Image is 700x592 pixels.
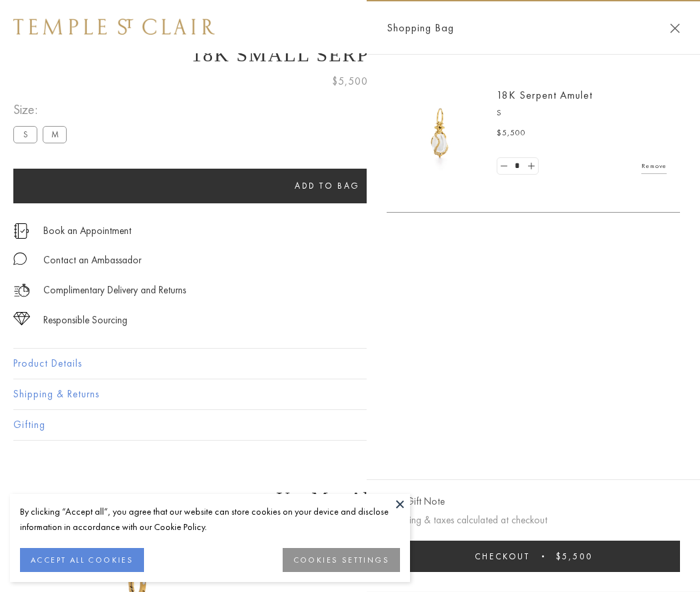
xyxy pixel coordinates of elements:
button: Close Shopping Bag [670,23,680,33]
button: Shipping & Returns [13,379,687,409]
button: ACCEPT ALL COOKIES [20,548,144,572]
a: Remove [641,159,667,173]
div: Responsible Sourcing [43,312,127,329]
span: $5,500 [332,73,368,90]
img: icon_sourcing.svg [13,312,30,325]
button: Gifting [13,410,687,440]
a: Set quantity to 0 [497,158,511,175]
img: Temple St. Clair [13,19,215,35]
span: $5,500 [497,127,526,140]
p: S [497,107,667,120]
label: M [43,126,67,143]
button: Product Details [13,349,687,379]
span: $5,500 [556,551,593,562]
img: icon_delivery.svg [13,282,30,299]
button: Add to bag [13,169,641,203]
button: COOKIES SETTINGS [283,548,400,572]
p: Shipping & taxes calculated at checkout [387,512,680,529]
span: Checkout [475,551,530,562]
button: Add Gift Note [387,493,445,510]
img: P51836-E11SERPPV [400,93,480,173]
a: Book an Appointment [43,223,131,238]
a: 18K Serpent Amulet [497,88,593,102]
button: Checkout $5,500 [387,541,680,572]
div: By clicking “Accept all”, you agree that our website can store cookies on your device and disclos... [20,504,400,535]
p: Complimentary Delivery and Returns [43,282,186,299]
img: MessageIcon-01_2.svg [13,252,27,265]
span: Add to bag [295,180,360,191]
span: Size: [13,99,72,121]
div: Contact an Ambassador [43,252,141,269]
label: S [13,126,37,143]
h1: 18K Small Serpent Amulet [13,43,687,66]
h3: You May Also Like [33,488,667,509]
a: Set quantity to 2 [524,158,537,175]
img: icon_appointment.svg [13,223,29,239]
span: Shopping Bag [387,19,454,37]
